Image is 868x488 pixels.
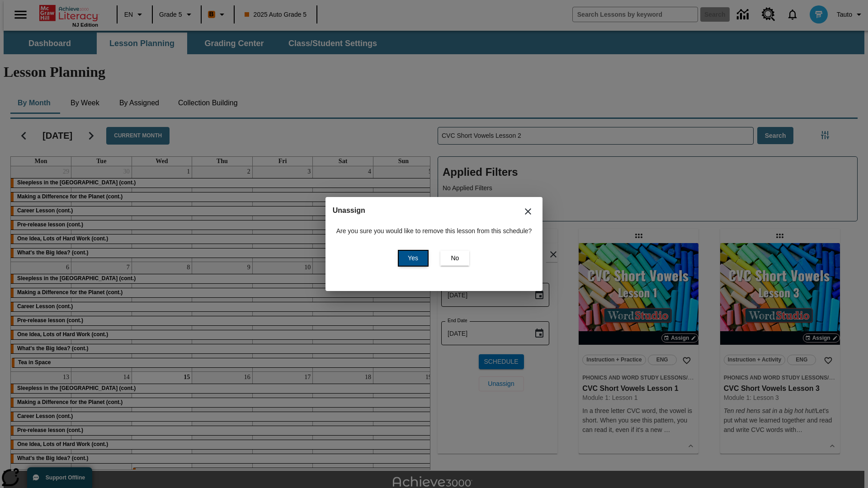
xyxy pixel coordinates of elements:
[399,251,428,266] button: Yes
[333,204,536,217] h2: Unassign
[517,201,539,222] button: Close
[336,226,532,236] p: Are you sure you would like to remove this lesson from this schedule?
[408,253,418,263] span: Yes
[440,251,469,266] button: No
[451,253,459,263] span: No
